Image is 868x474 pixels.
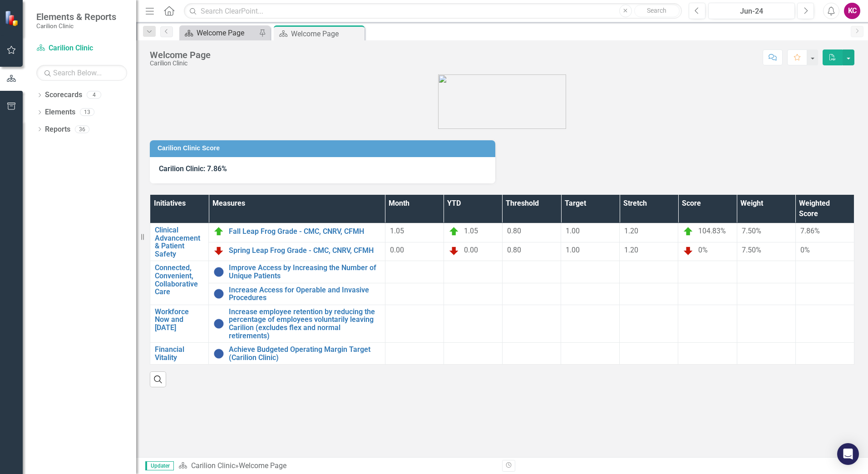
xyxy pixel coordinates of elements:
img: Below Plan [449,245,459,256]
img: Below Plan [683,245,694,256]
img: carilion%20clinic%20logo%202.0.png [438,74,566,129]
button: Jun-24 [708,3,795,19]
img: No Information [213,318,224,329]
input: Search Below... [36,65,127,81]
img: On Target [213,226,224,237]
div: Welcome Page [239,461,286,470]
div: 13 [80,109,94,116]
span: 1.20 [624,246,638,254]
a: Fall Leap Frog Grade - CMC, CNRV, CFMH [229,227,380,236]
div: Welcome Page [150,50,211,60]
img: No Information [213,288,224,299]
a: Increase employee retention by reducing the percentage of employees voluntarily leaving Carilion ... [229,308,380,340]
a: Achieve Budgeted Operating Margin Target (Carilion Clinic) [229,346,380,361]
div: Carilion Clinic [150,60,211,67]
a: Carilion Clinic [191,461,235,470]
div: » [178,461,495,471]
a: Spring Leap Frog Grade - CMC, CNRV, CFMH [229,247,380,255]
span: 1.05 [464,227,478,235]
div: Jun-24 [711,6,792,17]
span: 7.50% [742,227,761,235]
span: 0.00 [390,246,404,254]
span: 0% [800,246,810,254]
a: Increase Access for Operable and Invasive Procedures [229,286,380,302]
span: 7.86% [800,227,820,235]
span: Updater [145,461,174,470]
img: Below Plan [213,245,224,256]
span: 0% [698,246,708,254]
div: 4 [87,91,101,99]
td: Double-Click to Edit Right Click for Context Menu [209,242,385,261]
td: Double-Click to Edit Right Click for Context Menu [209,305,385,342]
img: No Information [213,267,224,277]
input: Search ClearPoint... [184,3,682,19]
span: Elements & Reports [36,11,116,22]
td: Double-Click to Edit Right Click for Context Menu [150,223,209,261]
a: Welcome Page [182,27,256,39]
button: Search [634,5,680,17]
td: Double-Click to Edit Right Click for Context Menu [209,261,385,283]
small: Carilion Clinic [36,22,116,30]
span: 104.83% [698,227,726,235]
button: KC [844,3,860,19]
td: Double-Click to Edit Right Click for Context Menu [150,305,209,342]
span: 1.20 [624,227,638,235]
a: Financial Vitality [155,346,204,361]
span: 0.00 [464,246,478,254]
a: Workforce Now and [DATE] [155,308,204,332]
img: On Target [449,226,459,237]
div: Welcome Page [197,27,256,39]
div: 36 [75,125,89,133]
td: Double-Click to Edit Right Click for Context Menu [150,261,209,305]
a: Clinical Advancement & Patient Safety [155,226,204,258]
td: Double-Click to Edit Right Click for Context Menu [209,283,385,305]
span: 0.80 [507,227,521,235]
span: 0.80 [507,246,521,254]
div: Welcome Page [291,28,362,39]
td: Double-Click to Edit Right Click for Context Menu [209,343,385,365]
img: ClearPoint Strategy [5,10,20,26]
a: Improve Access by Increasing the Number of Unique Patients [229,264,380,280]
a: Scorecards [45,90,82,100]
span: 1.00 [566,246,580,254]
div: Open Intercom Messenger [837,443,859,465]
img: On Target [683,226,694,237]
span: Carilion Clinic: 7.86% [159,164,227,173]
span: 7.50% [742,246,761,254]
span: 1.05 [390,227,404,235]
td: Double-Click to Edit Right Click for Context Menu [150,343,209,365]
span: 1.00 [566,227,580,235]
span: Search [647,7,666,14]
h3: Carilion Clinic Score [158,145,491,152]
a: Elements [45,107,75,118]
td: Double-Click to Edit Right Click for Context Menu [209,223,385,242]
img: No Information [213,348,224,359]
a: Reports [45,124,70,135]
a: Connected, Convenient, Collaborative Care [155,264,204,296]
a: Carilion Clinic [36,43,127,54]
